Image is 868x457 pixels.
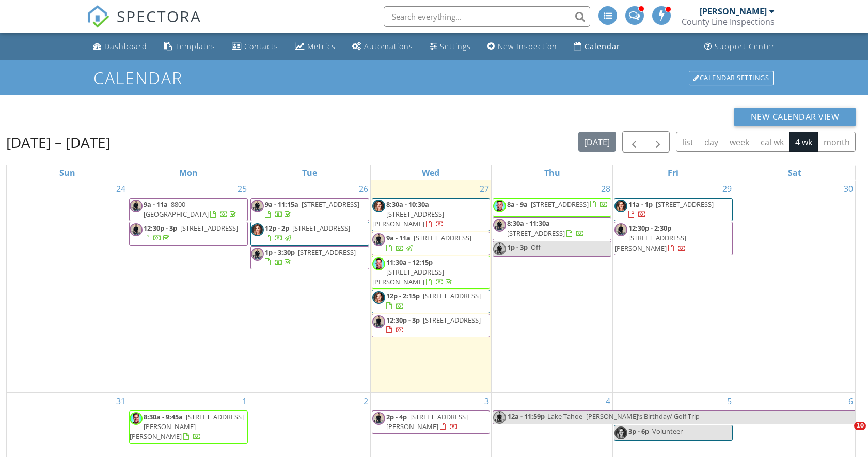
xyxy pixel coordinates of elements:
[628,200,653,209] span: 11a - 1p
[372,412,385,425] img: img_2439.jpeg
[854,422,866,430] span: 10
[129,222,248,245] a: 12:30p - 3p [STREET_ADDRESS]
[734,180,855,392] td: Go to August 30, 2025
[386,291,420,300] span: 12p - 2:15p
[755,132,790,152] button: cal wk
[846,393,855,409] a: Go to September 6, 2025
[682,17,775,27] div: County Line Inspections
[291,37,340,56] a: Metrics
[177,165,200,180] a: Monday
[235,180,249,197] a: Go to August 25, 2025
[492,180,613,392] td: Go to August 28, 2025
[386,233,411,242] span: 9a - 11a
[531,242,541,252] span: Off
[384,6,590,27] input: Search everything...
[298,248,356,257] span: [STREET_ADDRESS]
[372,198,491,232] a: 8:30a - 10:30a [STREET_ADDRESS][PERSON_NAME]
[666,165,681,180] a: Friday
[493,200,506,212] img: img_6453.png
[570,37,624,56] a: Calendar
[507,200,608,209] a: 8a - 9a [STREET_ADDRESS]
[676,132,699,152] button: list
[265,223,350,242] a: 12p - 2p [STREET_ADDRESS]
[613,180,734,392] td: Go to August 29, 2025
[614,426,627,439] img: img_8514.jpeg
[251,248,264,261] img: img_2439.jpeg
[7,180,128,392] td: Go to August 24, 2025
[372,315,385,328] img: img_2439.jpeg
[688,70,775,86] a: Calendar Settings
[6,132,111,153] h2: [DATE] – [DATE]
[265,248,295,257] span: 1p - 3:30p
[507,242,528,252] span: 1p - 3p
[715,41,775,51] div: Support Center
[265,200,298,209] span: 9a - 11:15a
[130,223,143,236] img: img_2439.jpeg
[87,14,201,36] a: SPECTORA
[357,180,370,197] a: Go to August 26, 2025
[265,248,356,267] a: 1p - 3:30p [STREET_ADDRESS]
[614,233,686,252] span: [STREET_ADDRESS][PERSON_NAME]
[250,198,369,221] a: 9a - 11:15a [STREET_ADDRESS]
[720,180,734,197] a: Go to August 29, 2025
[372,314,491,337] a: 12:30p - 3p [STREET_ADDRESS]
[372,200,444,229] a: 8:30a - 10:30a [STREET_ADDRESS][PERSON_NAME]
[175,41,215,51] div: Templates
[386,257,433,267] span: 11:30a - 12:15p
[372,257,385,270] img: img_6453.png
[144,200,168,209] span: 9a - 11a
[348,37,417,56] a: Automations (Advanced)
[361,393,370,409] a: Go to September 2, 2025
[507,219,550,228] span: 8:30a - 11:30a
[372,291,385,304] img: img_8514.jpeg
[599,180,612,197] a: Go to August 28, 2025
[87,5,109,28] img: The Best Home Inspection Software - Spectora
[372,209,444,229] span: [STREET_ADDRESS][PERSON_NAME]
[307,41,336,51] div: Metrics
[646,131,670,153] button: Next
[656,200,714,209] span: [STREET_ADDRESS]
[386,233,471,252] a: 9a - 11a [STREET_ADDRESS]
[483,37,561,56] a: New Inspection
[689,71,774,85] div: Calendar Settings
[386,315,420,325] span: 12:30p - 3p
[585,41,620,51] div: Calendar
[372,267,444,286] span: [STREET_ADDRESS][PERSON_NAME]
[614,223,686,252] a: 12:30p - 2:30p [STREET_ADDRESS][PERSON_NAME]
[386,412,468,431] a: 2p - 4p [STREET_ADDRESS][PERSON_NAME]
[130,412,244,441] span: [STREET_ADDRESS][PERSON_NAME][PERSON_NAME]
[93,69,775,87] h1: Calendar
[493,217,611,240] a: 8:30a - 11:30a [STREET_ADDRESS]
[372,233,385,246] img: img_2439.jpeg
[300,165,319,180] a: Tuesday
[386,200,429,209] span: 8:30a - 10:30a
[507,411,545,424] span: 12a - 11:59p
[129,198,248,221] a: 9a - 11a 8800 [GEOGRAPHIC_DATA]
[478,180,491,197] a: Go to August 27, 2025
[628,426,649,436] span: 3p - 6p
[507,229,565,238] span: [STREET_ADDRESS]
[130,200,143,212] img: img_2439.jpeg
[130,412,244,441] a: 8:30a - 9:45a [STREET_ADDRESS][PERSON_NAME][PERSON_NAME]
[130,412,143,425] img: img_6453.png
[817,132,856,152] button: month
[622,131,646,153] button: Previous
[144,200,209,219] span: 8800 [GEOGRAPHIC_DATA]
[372,290,491,313] a: 12p - 2:15p [STREET_ADDRESS]
[128,180,249,392] td: Go to August 25, 2025
[372,256,491,290] a: 11:30a - 12:15p [STREET_ADDRESS][PERSON_NAME]
[614,200,627,212] img: img_8514.jpeg
[144,223,238,242] a: 12:30p - 3p [STREET_ADDRESS]
[144,223,177,233] span: 12:30p - 3p
[652,426,683,436] span: Volunteer
[265,223,289,233] span: 12p - 2p
[89,37,151,56] a: Dashboard
[507,219,585,238] a: 8:30a - 11:30a [STREET_ADDRESS]
[228,37,282,56] a: Contacts
[265,200,359,219] a: 9a - 11:15a [STREET_ADDRESS]
[725,393,734,409] a: Go to September 5, 2025
[440,41,471,51] div: Settings
[423,291,481,300] span: [STREET_ADDRESS]
[386,315,481,334] a: 12:30p - 3p [STREET_ADDRESS]
[249,180,370,392] td: Go to August 26, 2025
